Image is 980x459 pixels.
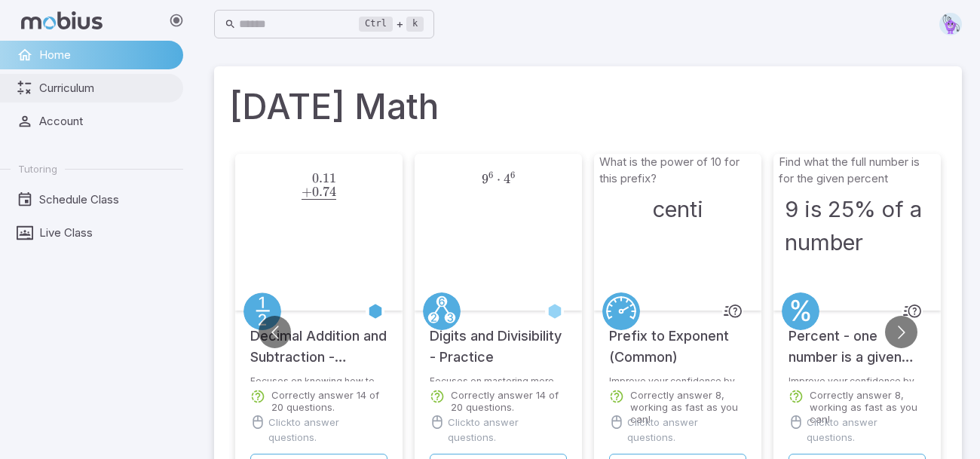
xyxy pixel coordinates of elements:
[782,292,819,330] a: Percentages
[789,375,926,381] p: Improve your confidence by testing your speed on simpler questions.
[807,415,926,445] p: Click to answer questions.
[430,375,567,381] p: Focuses on mastering more complex work with digits and divisibility including advance patterns in...
[312,170,336,186] span: 0.11
[39,80,173,96] span: Curriculum
[609,311,746,368] h5: Prefix to Exponent (Common)
[229,81,947,133] h1: [DATE] Math
[488,169,493,179] span: 6
[359,15,424,33] div: +
[510,169,515,179] span: 6
[939,13,962,35] img: pentagon.svg
[448,415,567,445] p: Click to answer questions.
[497,171,501,187] span: ⋅
[779,154,936,187] p: Find what the full number is for the given percent
[336,188,338,197] span: ​
[430,311,567,368] h5: Digits and Divisibility - Practice
[810,389,926,425] p: Correctly answer 8, working as fast as you can!
[599,154,756,187] p: What is the power of 10 for this prefix?
[312,184,336,200] span: 0.74
[451,389,567,413] p: Correctly answer 14 of 20 questions.
[302,184,312,200] span: +
[259,316,291,348] button: Go to previous slide
[250,311,387,368] h5: Decimal Addition and Subtraction - Practice
[39,47,173,63] span: Home
[39,225,173,241] span: Live Class
[602,292,640,330] a: Speed/Distance/Time
[630,389,746,425] p: Correctly answer 8, working as fast as you can!
[250,375,387,381] p: Focuses on knowing how to add and subtract decimals.
[268,415,387,445] p: Click to answer questions.
[482,171,488,187] span: 9
[504,171,510,187] span: 4
[359,17,393,32] kbd: Ctrl
[423,292,461,330] a: Factors/Primes
[627,415,746,445] p: Click to answer questions.
[39,191,173,208] span: Schedule Class
[653,193,703,226] h3: centi
[18,162,57,176] span: Tutoring
[789,311,926,368] h5: Percent - one number is a given percent of another (5% multiples)
[39,113,173,130] span: Account
[785,193,929,259] h3: 9 is 25% of a number
[336,171,338,191] span: ​
[406,17,424,32] kbd: k
[609,375,746,381] p: Improve your confidence by testing your speed on simpler questions.
[885,316,917,348] button: Go to next slide
[243,292,281,330] a: Fractions/Decimals
[271,389,387,413] p: Correctly answer 14 of 20 questions.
